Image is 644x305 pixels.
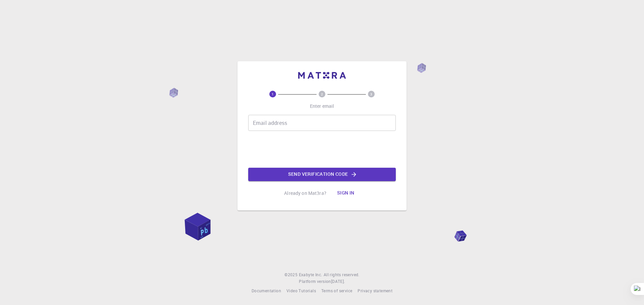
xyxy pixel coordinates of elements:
[272,92,274,96] text: 1
[299,272,322,277] span: Exabyte Inc.
[332,186,360,200] button: Sign in
[321,92,323,96] text: 2
[310,103,334,109] p: Enter email
[370,92,372,96] text: 3
[284,190,326,197] p: Already on Mat3ra?
[284,272,299,278] span: © 2025
[248,168,396,181] button: Send verification code
[286,288,316,293] span: Video Tutorials
[252,288,281,293] span: Documentation
[358,288,392,294] a: Privacy statement
[299,278,331,285] span: Platform version
[321,288,352,294] a: Terms of service
[299,272,322,278] a: Exabyte Inc.
[271,136,373,162] iframe: reCAPTCHA
[321,288,352,293] span: Terms of service
[358,288,392,293] span: Privacy statement
[331,279,345,284] span: [DATE] .
[331,278,345,285] a: [DATE].
[252,288,281,294] a: Documentation
[324,272,360,278] span: All rights reserved.
[286,288,316,294] a: Video Tutorials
